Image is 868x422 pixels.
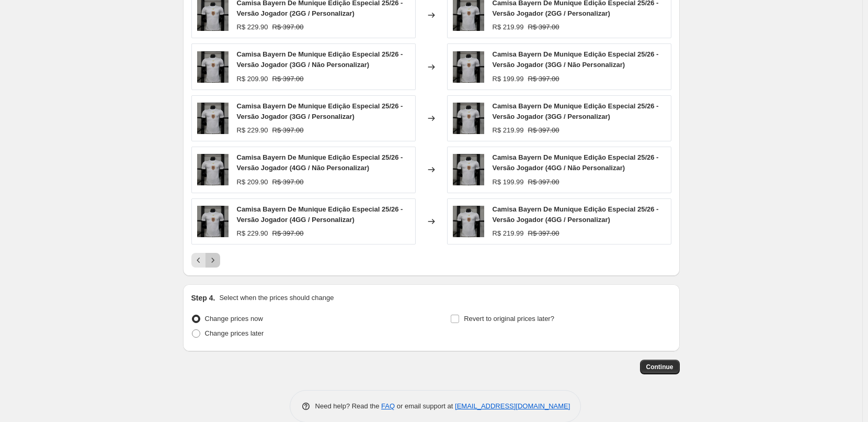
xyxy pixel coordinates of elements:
[237,205,403,224] span: Camisa Bayern De Munique Edição Especial 25/26 - Versão Jogador (4GG / Personalizar)
[493,22,524,32] div: R$ 219.99
[237,153,403,172] span: Camisa Bayern De Munique Edição Especial 25/26 - Versão Jogador (4GG / Não Personalizar)
[272,22,304,32] strike: R$ 397.00
[205,253,220,268] button: Next
[237,125,268,136] div: R$ 229.90
[646,363,673,371] span: Continue
[205,315,263,323] span: Change prices now
[493,228,524,239] div: R$ 219.99
[493,102,659,120] span: Camisa Bayern De Munique Edição Especial 25/26 - Versão Jogador (3GG / Personalizar)
[219,293,334,303] p: Select when the prices should change
[453,103,484,134] img: rn-image_picker_lib_temp_28ecf578-6405-4354-b073-1f2de6f128be_80x.jpg
[493,50,659,69] span: Camisa Bayern De Munique Edição Especial 25/26 - Versão Jogador (3GG / Não Personalizar)
[191,253,220,268] nav: Pagination
[237,50,403,69] span: Camisa Bayern De Munique Edição Especial 25/26 - Versão Jogador (3GG / Não Personalizar)
[464,315,554,323] span: Revert to original prices later?
[191,293,215,303] h2: Step 4.
[453,154,484,185] img: rn-image_picker_lib_temp_28ecf578-6405-4354-b073-1f2de6f128be_80x.jpg
[197,206,229,237] img: rn-image_picker_lib_temp_28ecf578-6405-4354-b073-1f2de6f128be_80x.jpg
[493,153,659,172] span: Camisa Bayern De Munique Edição Especial 25/26 - Versão Jogador (4GG / Não Personalizar)
[493,125,524,136] div: R$ 219.99
[493,205,659,224] span: Camisa Bayern De Munique Edição Especial 25/26 - Versão Jogador (4GG / Personalizar)
[528,228,559,239] strike: R$ 397.00
[197,154,229,185] img: rn-image_picker_lib_temp_28ecf578-6405-4354-b073-1f2de6f128be_80x.jpg
[528,125,559,136] strike: R$ 397.00
[272,74,304,84] strike: R$ 397.00
[197,51,229,83] img: rn-image_picker_lib_temp_28ecf578-6405-4354-b073-1f2de6f128be_80x.jpg
[395,402,455,410] span: or email support at
[528,74,559,84] strike: R$ 397.00
[381,402,395,410] a: FAQ
[237,228,268,239] div: R$ 229.90
[197,103,229,134] img: rn-image_picker_lib_temp_28ecf578-6405-4354-b073-1f2de6f128be_80x.jpg
[455,402,570,410] a: [EMAIL_ADDRESS][DOMAIN_NAME]
[493,177,524,187] div: R$ 199.99
[528,177,559,187] strike: R$ 397.00
[453,206,484,237] img: rn-image_picker_lib_temp_28ecf578-6405-4354-b073-1f2de6f128be_80x.jpg
[640,360,680,374] button: Continue
[272,228,304,239] strike: R$ 397.00
[237,177,268,187] div: R$ 209.90
[272,125,304,136] strike: R$ 397.00
[237,74,268,84] div: R$ 209.90
[315,402,382,410] span: Need help? Read the
[493,74,524,84] div: R$ 199.99
[205,329,264,337] span: Change prices later
[453,51,484,83] img: rn-image_picker_lib_temp_28ecf578-6405-4354-b073-1f2de6f128be_80x.jpg
[272,177,304,187] strike: R$ 397.00
[237,102,403,120] span: Camisa Bayern De Munique Edição Especial 25/26 - Versão Jogador (3GG / Personalizar)
[237,22,268,32] div: R$ 229.90
[528,22,559,32] strike: R$ 397.00
[191,253,206,268] button: Previous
